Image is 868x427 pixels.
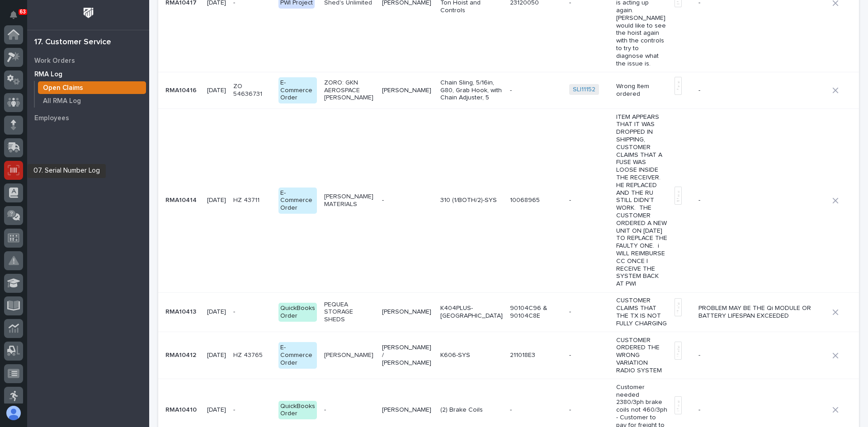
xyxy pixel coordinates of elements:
[165,195,198,204] p: RMA10414
[440,406,503,414] p: (2) Brake Coils
[573,86,595,94] a: SLI11152
[324,406,375,414] p: -
[43,84,83,92] p: Open Claims
[35,94,149,107] a: All RMA Log
[510,87,562,94] p: -
[569,406,609,414] p: -
[616,337,667,375] p: CUSTOMER ORDERED THE WRONG VARIATION RADIO SYSTEM
[698,87,825,94] p: -
[233,352,271,359] p: HZ 43765
[510,406,562,414] p: -
[616,113,667,288] p: ITEM APPEARS THAT IT WAS DROPPED IN SHIPPING, CUSTOMER CLAIMS THAT A FUSE WAS LOOSE INSIDE THE RE...
[34,70,62,79] p: RMA Log
[510,352,562,359] p: 211018E3
[510,305,562,320] p: 90104C96 & 90104C8E
[616,83,667,98] p: Wrong Item ordered
[440,352,503,359] p: K606-SYS
[80,5,97,21] img: Workspace Logo
[698,305,825,320] p: PROBLEM MAY BE THE Qi MODULE OR BATTERY LIFESPAN EXCEEDED
[207,197,226,204] p: [DATE]
[382,344,433,366] p: [PERSON_NAME] / [PERSON_NAME]
[698,352,825,359] p: -
[382,406,433,414] p: [PERSON_NAME]
[440,305,503,320] p: K404PLUS-[GEOGRAPHIC_DATA]
[698,197,825,204] p: -
[698,406,825,414] p: -
[440,197,503,204] p: 310 (1/BOTH/2)-SYS
[324,352,375,359] p: [PERSON_NAME]
[207,352,226,359] p: [DATE]
[569,197,609,204] p: -
[207,87,226,94] p: [DATE]
[27,54,149,67] a: Work Orders
[165,404,198,414] p: RMA10410
[27,111,149,125] a: Employees
[165,306,198,316] p: RMA10413
[43,97,81,105] p: All RMA Log
[278,342,317,368] div: E-Commerce Order
[569,352,609,359] p: -
[278,401,317,420] div: QuickBooks Order
[382,197,433,204] p: -
[324,193,375,208] p: [PERSON_NAME] MATERIALS
[27,67,149,81] a: RMA Log
[440,79,503,102] p: Chain Sling, 5/16in, G80, Grab Hook, with Chain Adjuster, 5
[35,81,149,94] a: Open Claims
[616,297,667,327] p: CUSTOMER CLAIMS THAT THE TX IS NOT FULLY CHARGING
[34,114,69,122] p: Employees
[382,87,433,94] p: [PERSON_NAME]
[165,350,198,359] p: RMA10412
[278,188,317,214] div: E-Commerce Order
[207,308,226,316] p: [DATE]
[34,38,111,47] div: 17. Customer Service
[207,406,226,414] p: [DATE]
[510,197,562,204] p: 10068965
[569,308,609,316] p: -
[324,79,375,102] p: ZORO: GKN AEROSPACE [PERSON_NAME]
[165,85,198,94] p: RMA10416
[4,404,23,422] button: users-avatar
[233,83,271,98] p: ZO 54636731
[278,77,317,103] div: E-Commerce Order
[233,197,271,204] p: HZ 43711
[382,308,433,316] p: [PERSON_NAME]
[20,9,26,15] p: 63
[11,11,23,25] div: Notifications63
[233,406,271,414] p: -
[233,308,271,316] p: -
[4,5,23,24] button: Notifications
[278,303,317,322] div: QuickBooks Order
[324,301,375,324] p: PEQUEA STORAGE SHEDS
[34,57,75,65] p: Work Orders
